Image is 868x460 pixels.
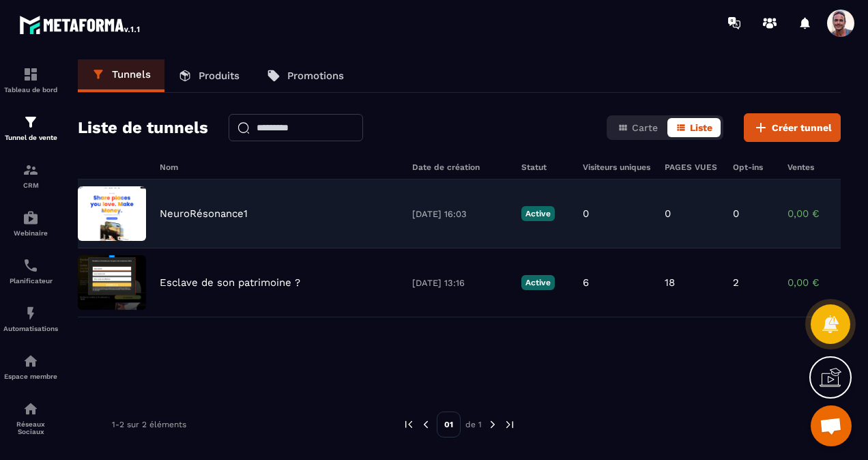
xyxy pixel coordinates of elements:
h2: Liste de tunnels [78,114,208,141]
p: Active [521,206,555,221]
p: 1-2 sur 2 éléments [112,420,186,429]
img: automations [23,353,39,369]
a: automationsautomationsEspace membre [3,343,58,390]
h6: Nom [160,162,399,172]
a: Promotions [253,59,358,92]
p: 0 [583,207,589,220]
h6: Date de création [412,162,508,172]
img: prev [403,418,415,431]
img: logo [19,12,142,37]
img: image [78,186,146,241]
img: automations [23,210,39,226]
p: Promotions [287,70,344,82]
p: Active [521,275,555,290]
a: Produits [164,59,253,92]
a: automationsautomationsAutomatisations [3,295,58,343]
img: prev [420,418,432,431]
p: de 1 [465,419,482,430]
p: 0 [665,207,671,220]
p: 0,00 € [787,207,856,220]
p: Tableau de bord [3,86,58,94]
p: Automatisations [3,325,58,332]
p: Webinaire [3,229,58,237]
p: 18 [665,276,675,289]
h6: Opt-ins [733,162,774,172]
h6: Visiteurs uniques [583,162,651,172]
p: Réseaux Sociaux [3,420,58,435]
a: formationformationTunnel de vente [3,104,58,152]
p: 6 [583,276,589,289]
p: Tunnels [112,68,151,81]
h6: Ventes [787,162,856,172]
p: Produits [199,70,240,82]
p: [DATE] 16:03 [412,209,508,219]
p: Espace membre [3,373,58,380]
img: image [78,255,146,310]
p: [DATE] 13:16 [412,278,508,288]
img: next [504,418,516,431]
p: 01 [437,412,461,437]
a: schedulerschedulerPlanificateur [3,247,58,295]
img: social-network [23,401,39,417]
span: Carte [632,122,658,133]
a: formationformationCRM [3,152,58,199]
p: NeuroRésonance1 [160,207,248,220]
img: formation [23,162,39,178]
img: scheduler [23,257,39,274]
button: Liste [667,118,721,137]
span: Créer tunnel [772,121,832,134]
p: Tunnel de vente [3,134,58,141]
a: automationsautomationsWebinaire [3,199,58,247]
a: social-networksocial-networkRéseaux Sociaux [3,390,58,446]
img: formation [23,114,39,130]
span: Liste [690,122,712,133]
h6: PAGES VUES [665,162,719,172]
p: Planificateur [3,277,58,285]
button: Carte [609,118,666,137]
p: 0 [733,207,739,220]
p: CRM [3,182,58,189]
a: Tunnels [78,59,164,92]
img: automations [23,305,39,321]
button: Créer tunnel [744,113,841,142]
a: Ouvrir le chat [811,405,852,446]
p: Esclave de son patrimoine ? [160,276,300,289]
h6: Statut [521,162,569,172]
img: next [487,418,499,431]
a: formationformationTableau de bord [3,56,58,104]
p: 0,00 € [787,276,856,289]
p: 2 [733,276,739,289]
img: formation [23,66,39,83]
